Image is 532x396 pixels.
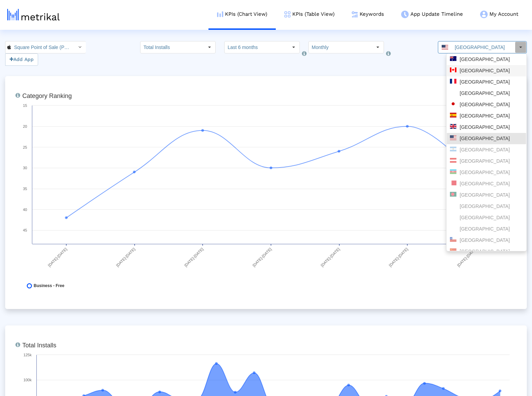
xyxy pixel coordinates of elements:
[372,41,384,53] div: Select
[450,158,523,164] div: [GEOGRAPHIC_DATA]
[183,247,204,268] text: [DATE]-[DATE]
[450,181,523,187] div: [GEOGRAPHIC_DATA]
[450,147,523,153] div: [GEOGRAPHIC_DATA]
[450,226,523,232] div: [GEOGRAPHIC_DATA]
[22,92,72,99] tspan: Category Ranking
[450,113,523,119] div: [GEOGRAPHIC_DATA]
[23,124,27,128] text: 20
[450,67,523,74] div: [GEOGRAPHIC_DATA]
[23,145,27,149] text: 25
[23,228,27,232] text: 45
[515,41,527,53] div: Select
[204,41,215,53] div: Select
[22,342,56,349] tspan: Total Installs
[74,41,86,53] div: Select
[450,79,523,85] div: [GEOGRAPHIC_DATA]
[23,353,32,357] text: 125k
[47,247,68,268] text: [DATE]-[DATE]
[450,56,523,63] div: [GEOGRAPHIC_DATA]
[352,11,358,17] img: keywords.png
[450,192,523,198] div: [GEOGRAPHIC_DATA]
[388,247,409,268] text: [DATE]-[DATE]
[450,90,523,97] div: [GEOGRAPHIC_DATA]
[23,166,27,170] text: 30
[450,169,523,176] div: [GEOGRAPHIC_DATA]
[23,378,32,382] text: 100k
[7,9,60,21] img: metrical-logo-light.png
[115,247,136,268] text: [DATE]-[DATE]
[284,11,291,17] img: kpi-table-menu-icon.png
[217,11,223,17] img: kpi-chart-menu-icon.png
[450,248,523,255] div: [GEOGRAPHIC_DATA]
[450,203,523,210] div: [GEOGRAPHIC_DATA]
[450,101,523,108] div: [GEOGRAPHIC_DATA]
[5,53,38,66] button: Add App
[23,103,27,108] text: 15
[288,41,299,53] div: Select
[23,187,27,191] text: 35
[34,283,64,288] span: Business - Free
[450,214,523,221] div: [GEOGRAPHIC_DATA]
[450,135,523,142] div: [GEOGRAPHIC_DATA]
[480,11,488,18] img: my-account-menu-icon.png
[320,247,341,268] text: [DATE]-[DATE]
[450,237,523,244] div: [GEOGRAPHIC_DATA]
[23,208,27,212] text: 40
[401,11,409,18] img: app-update-menu-icon.png
[252,247,272,268] text: [DATE]-[DATE]
[450,124,523,131] div: [GEOGRAPHIC_DATA]
[456,247,477,268] text: [DATE]-[DATE]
